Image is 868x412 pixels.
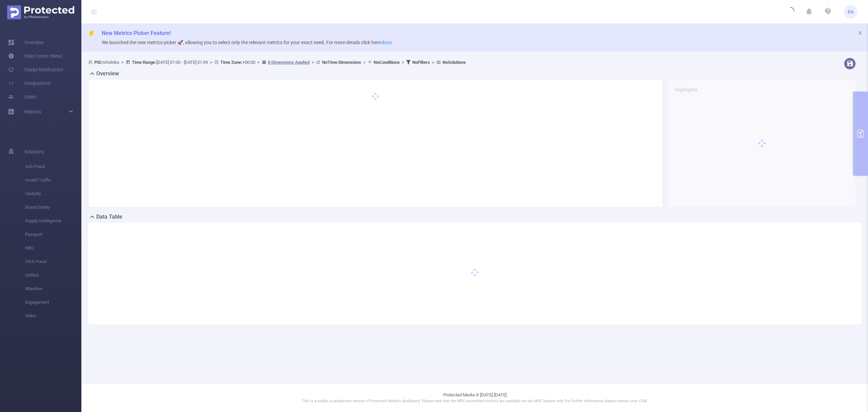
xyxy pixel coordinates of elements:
[361,60,368,65] span: >
[102,30,171,36] span: New Metrics Picker Feature!
[8,36,44,49] a: Overview
[25,296,81,309] span: Engagement
[255,60,262,65] span: >
[8,63,63,76] a: Usage Notification
[25,241,81,255] span: MRC
[786,7,794,17] i: icon: loading
[8,90,36,104] a: Users
[848,5,854,19] span: RA
[858,31,863,35] i: icon: close
[119,60,126,65] span: >
[96,213,122,221] h2: Data Table
[102,40,392,45] span: We launched the new metrics picker 🚀, allowing you to select only the relevant metrics for your e...
[24,109,41,114] span: Reports
[8,76,50,90] a: Integrations
[858,29,863,37] button: icon: close
[442,60,466,65] b: No Solutions
[208,60,214,65] span: >
[132,60,156,65] b: Time Range:
[322,60,361,65] b: No Time Dimensions
[25,187,81,201] span: Visibility
[25,255,81,268] span: Click Fraud
[25,228,81,241] span: Passport
[94,60,102,65] b: PID:
[25,309,81,323] span: Video
[430,60,436,65] span: >
[24,105,41,118] a: Reports
[268,60,310,65] u: 8 Dimensions Applied
[8,49,63,63] a: Help Center (New)
[81,383,868,412] footer: Protected Media © [DATE]-[DATE]
[400,60,406,65] span: >
[412,60,430,65] b: No Filters
[25,201,81,214] span: Brand Safety
[98,398,851,404] p: This is a stable, in production version of Protected Media's dashboard. Please note that the MRC ...
[25,173,81,187] span: Invalid Traffic
[88,31,95,37] i: icon: thunderbolt
[25,214,81,228] span: Supply Intelligence
[25,282,81,296] span: Attention
[25,160,81,173] span: Anti-Fraud
[7,5,74,19] img: Protected Media
[220,60,242,65] b: Time Zone:
[24,145,44,158] span: Solutions
[310,60,316,65] span: >
[88,60,466,65] span: Infolinks [DATE] 01:00 - [DATE] 01:59 +00:00
[88,60,94,64] i: icon: user
[25,268,81,282] span: Unified
[374,60,400,65] b: No Conditions
[96,70,119,78] h2: Overview
[381,40,392,45] a: docs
